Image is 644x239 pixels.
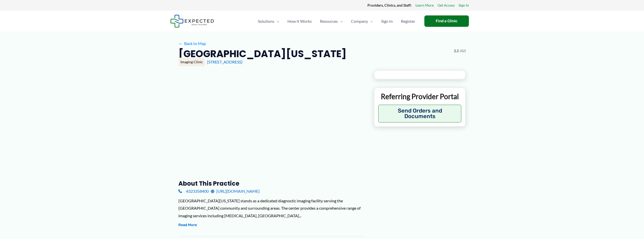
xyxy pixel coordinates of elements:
a: ←Back to Map [178,40,206,47]
div: Imaging Clinic [178,58,205,66]
span: Resources [320,12,338,30]
a: [STREET_ADDRESS] [207,59,242,64]
a: Sign In [377,12,397,30]
strong: Providers, Clinics, and Staff: [367,3,412,7]
a: How It Works [283,12,316,30]
a: SolutionsMenu Toggle [254,12,283,30]
a: Get Access [438,2,455,9]
span: Menu Toggle [274,12,279,30]
a: ResourcesMenu Toggle [316,12,347,30]
span: Menu Toggle [338,12,343,30]
h2: [GEOGRAPHIC_DATA][US_STATE] [178,48,346,60]
a: [URL][DOMAIN_NAME] [211,187,260,195]
span: How It Works [287,12,312,30]
span: Register [401,12,415,30]
span: Menu Toggle [368,12,373,30]
button: Send Orders and Documents [378,105,462,122]
p: Referring Provider Portal [378,92,462,101]
a: 4323358400 [178,187,209,195]
span: ← [178,41,183,46]
div: [GEOGRAPHIC_DATA][US_STATE] stands as a dedicated diagnostic imaging facility serving the [GEOGRA... [178,197,366,220]
span: (42) [460,48,466,54]
a: Sign In [459,2,469,9]
span: Solutions [258,12,274,30]
nav: Primary Site Navigation [254,12,419,30]
span: Sign In [381,12,393,30]
span: 2.2 [454,48,459,54]
a: CompanyMenu Toggle [347,12,377,30]
span: Company [351,12,368,30]
a: Learn More [416,2,434,9]
button: Read More [178,222,197,228]
a: Find a Clinic [424,15,469,27]
h3: About this practice [178,180,366,187]
a: Register [397,12,419,30]
img: Expected Healthcare Logo - side, dark font, small [170,15,214,28]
